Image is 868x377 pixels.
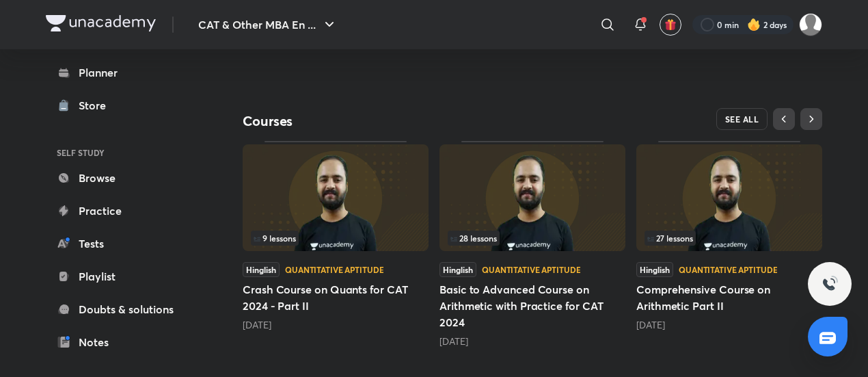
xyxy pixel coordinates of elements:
span: 27 lessons [647,234,693,242]
div: Basic to Advanced Course on Arithmetic with Practice for CAT 2024 [439,141,625,348]
img: streak [747,18,761,31]
button: avatar [660,14,681,36]
h5: Crash Course on Quants for CAT 2024 - Part II [243,281,429,314]
a: Playlist [46,263,204,290]
img: Company Logo [46,15,156,31]
span: Hinglish [636,262,673,277]
div: Quantitative Aptitude [285,265,383,274]
span: 28 lessons [450,234,497,242]
a: Notes [46,328,204,356]
img: avatar [664,18,677,31]
span: 9 lessons [254,234,296,242]
div: 1 year ago [439,335,625,348]
span: Hinglish [439,262,476,277]
h6: SELF STUDY [46,141,204,164]
a: Store [46,92,204,119]
div: infosection [251,231,420,246]
div: infosection [645,231,814,246]
div: infocontainer [251,231,420,246]
div: infocontainer [448,231,617,246]
a: Practice [46,197,204,224]
img: ttu [822,276,838,292]
img: Avinash Tibrewal [799,13,822,36]
div: Crash Course on Quants for CAT 2024 - Part II [243,141,429,331]
div: infocontainer [645,231,814,246]
a: Planner [46,59,204,86]
img: Thumbnail [636,144,822,251]
div: left [448,231,617,246]
div: infosection [448,231,617,246]
div: Comprehensive Course on Arithmetic Part II [636,141,822,331]
h5: Comprehensive Course on Arithmetic Part II [636,281,822,314]
a: Browse [46,164,204,192]
div: 11 months ago [243,318,429,332]
div: Store [79,97,114,114]
h4: Courses [243,112,532,130]
div: left [251,231,420,246]
div: Quantitative Aptitude [679,265,777,274]
img: Thumbnail [243,144,429,251]
div: 1 year ago [636,318,822,332]
a: Company Logo [46,15,156,35]
a: Doubts & solutions [46,296,204,323]
a: Tests [46,230,204,257]
div: left [645,231,814,246]
h5: Basic to Advanced Course on Arithmetic with Practice for CAT 2024 [439,281,625,330]
span: SEE ALL [725,114,759,124]
div: Quantitative Aptitude [482,265,580,274]
button: SEE ALL [716,108,768,130]
button: CAT & Other MBA En ... [190,11,346,38]
span: Hinglish [243,262,280,277]
img: Thumbnail [439,144,625,251]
